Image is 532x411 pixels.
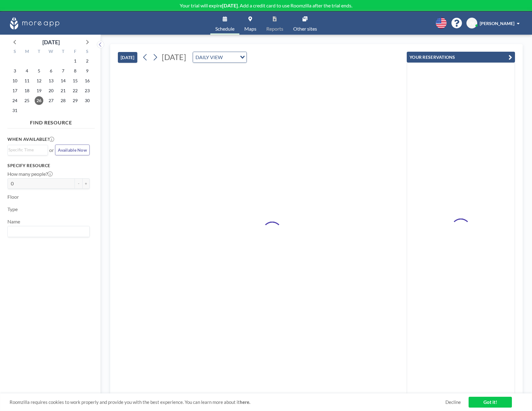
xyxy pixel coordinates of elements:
[8,146,44,153] input: Search for option
[222,2,238,8] b: [DATE]
[71,67,79,75] span: Friday, August 8, 2025
[35,96,43,105] span: Tuesday, August 26, 2025
[11,96,19,105] span: Sunday, August 24, 2025
[71,76,79,85] span: Friday, August 15, 2025
[23,76,31,85] span: Monday, August 11, 2025
[47,96,55,105] span: Wednesday, August 27, 2025
[8,227,86,236] input: Search for option
[42,38,60,46] div: [DATE]
[75,178,82,189] button: -
[57,48,69,56] div: T
[83,86,92,95] span: Saturday, August 23, 2025
[47,76,55,85] span: Wednesday, August 13, 2025
[210,11,239,35] a: Schedule
[59,76,67,85] span: Thursday, August 14, 2025
[47,67,55,75] span: Wednesday, August 6, 2025
[239,11,261,35] a: Maps
[58,147,87,153] span: Available Now
[49,147,54,153] span: or
[83,96,92,105] span: Saturday, August 30, 2025
[83,57,92,65] span: Saturday, August 2, 2025
[71,96,79,105] span: Friday, August 29, 2025
[23,67,31,75] span: Monday, August 4, 2025
[194,53,224,61] span: DAILY VIEW
[9,48,21,56] div: S
[293,26,317,31] span: Other sites
[71,57,79,65] span: Friday, August 1, 2025
[55,145,90,155] button: Available Now
[83,76,92,85] span: Saturday, August 16, 2025
[21,48,33,56] div: M
[8,145,48,154] div: Search for option
[11,86,19,95] span: Sunday, August 17, 2025
[47,86,55,95] span: Wednesday, August 20, 2025
[7,194,19,200] label: Floor
[7,117,95,126] h4: FIND RESOURCE
[162,52,186,62] span: [DATE]
[7,206,18,212] label: Type
[83,67,92,75] span: Saturday, August 9, 2025
[33,48,45,56] div: T
[10,17,59,29] img: organization-logo
[59,96,67,105] span: Thursday, August 28, 2025
[7,163,90,168] h3: Specify resource
[215,26,234,31] span: Schedule
[407,52,515,63] button: YOUR RESERVATIONS
[45,48,57,56] div: W
[35,67,43,75] span: Tuesday, August 5, 2025
[59,86,67,95] span: Thursday, August 21, 2025
[23,86,31,95] span: Monday, August 18, 2025
[480,21,514,26] span: [PERSON_NAME]
[11,106,19,115] span: Sunday, August 31, 2025
[7,171,53,177] label: How many people?
[81,48,93,56] div: S
[23,96,31,105] span: Monday, August 25, 2025
[11,76,19,85] span: Sunday, August 10, 2025
[10,399,445,405] span: Roomzilla requires cookies to work properly and provide you with the best experience. You can lea...
[7,218,20,225] label: Name
[445,399,461,405] a: Decline
[118,52,137,63] button: [DATE]
[261,11,288,35] a: Reports
[11,67,19,75] span: Sunday, August 3, 2025
[35,76,43,85] span: Tuesday, August 12, 2025
[469,397,512,408] a: Got it!
[35,86,43,95] span: Tuesday, August 19, 2025
[71,86,79,95] span: Friday, August 22, 2025
[240,399,250,405] a: here.
[193,52,247,63] div: Search for option
[266,26,283,31] span: Reports
[225,53,236,61] input: Search for option
[288,11,322,35] a: Other sites
[82,178,90,189] button: +
[470,20,474,26] span: JV
[244,26,256,31] span: Maps
[59,67,67,75] span: Thursday, August 7, 2025
[8,226,89,237] div: Search for option
[69,48,81,56] div: F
